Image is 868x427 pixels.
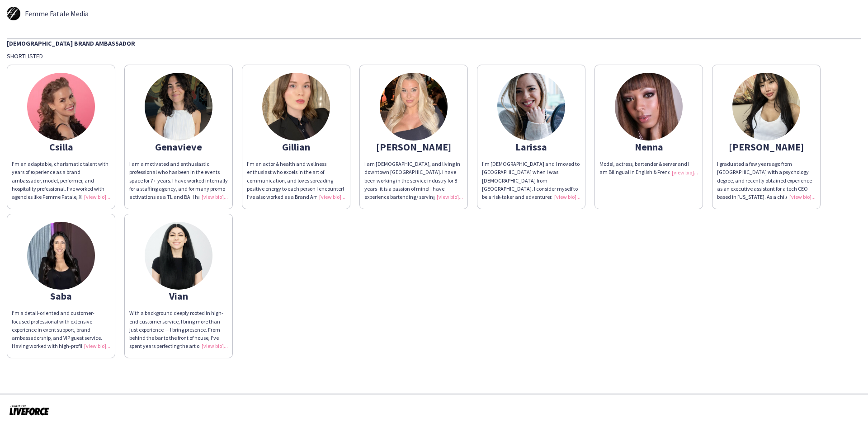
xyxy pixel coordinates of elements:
div: With a background deeply rooted in high-end customer service, I bring more than just experience —... [129,309,228,350]
div: I am a motivated and enthusiastic professional who has been in the events space for 7+ years. I h... [129,160,228,201]
img: thumb-707bfd96-8c97-4d8d-97cd-3f6696379061.jpg [145,73,212,141]
div: Saba [12,292,110,300]
img: thumb-1683910523645e6f7b75289.png [497,73,565,141]
img: thumb-6884580e3ef63.jpg [27,73,95,141]
span: I'm [DEMOGRAPHIC_DATA] and I moved to [GEOGRAPHIC_DATA] when I was [DEMOGRAPHIC_DATA] from [GEOGR... [482,160,580,266]
div: Genavieve [129,143,228,151]
div: Model, actress, bartender & server and I am Bilingual in English & French! [599,160,698,176]
img: Powered by Liveforce [9,404,49,416]
div: I’m an adaptable, charismatic talent with years of experience as a brand ambassador, model, perfo... [12,160,110,201]
div: Larissa [482,143,580,151]
img: thumb-4ef09eab-5109-47b9-bb7f-77f7103c1f44.jpg [732,73,800,141]
span: I'm an actor & health and wellness enthusiast who excels in the art of communication, and loves s... [247,160,344,216]
div: Vian [129,292,228,300]
div: Shortlisted [7,52,861,60]
img: thumb-687557a3ccd97.jpg [27,222,95,290]
span: Femme Fatale Media [25,9,89,18]
img: thumb-686ed2b01dae5.jpeg [262,73,330,141]
img: thumb-5de695aece78e.jpg [615,73,683,141]
div: Gillian [247,143,345,151]
div: [PERSON_NAME] [717,143,816,151]
img: thumb-5d261e8036265.jpg [7,7,20,20]
div: I am [DEMOGRAPHIC_DATA], and living in downtown [GEOGRAPHIC_DATA]. I have been working in the ser... [364,160,463,201]
div: Nenna [599,143,698,151]
img: thumb-39854cd5-1e1b-4859-a9f5-70b3ac76cbb6.jpg [145,222,212,290]
img: thumb-556df02a-8418-42a2-b32f-057cd1d4ccea.jpg [380,73,448,141]
div: I’m a detail-oriented and customer-focused professional with extensive experience in event suppor... [12,309,110,350]
div: [PERSON_NAME] [364,143,463,151]
div: [DEMOGRAPHIC_DATA] Brand Ambassador [7,38,861,47]
div: I graduated a few years ago from [GEOGRAPHIC_DATA] with a psychology degree, and recently obtaine... [717,160,816,201]
div: Csilla [12,143,110,151]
